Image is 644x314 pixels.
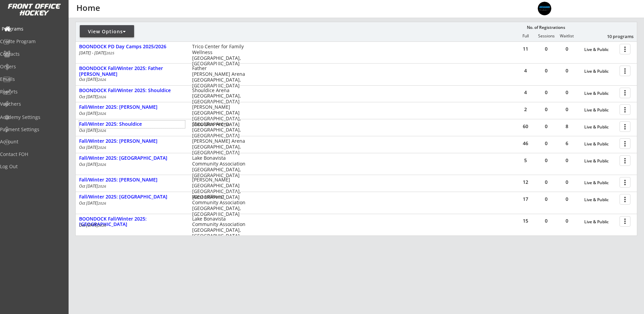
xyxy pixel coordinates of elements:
div: 0 [536,68,556,73]
div: 0 [557,90,577,95]
div: 11 [515,47,536,51]
div: Live & Public [584,47,616,52]
div: Oct [DATE] [79,128,183,133]
div: 2 [515,107,536,112]
div: Shouldice Arena [GEOGRAPHIC_DATA], [GEOGRAPHIC_DATA] [192,121,245,138]
div: 17 [515,197,536,202]
button: more_vert [620,44,630,54]
div: Live & Public [584,91,616,96]
em: 2026 [98,145,106,150]
div: View Options [80,28,134,35]
div: 0 [536,180,556,185]
em: 2025 [106,51,114,55]
em: 2026 [98,223,106,228]
div: [PERSON_NAME][GEOGRAPHIC_DATA] [GEOGRAPHIC_DATA], [GEOGRAPHIC_DATA] [192,104,245,127]
div: Fall/Winter 2025: [GEOGRAPHIC_DATA] [79,194,185,200]
em: 2026 [98,201,106,206]
div: 0 [536,141,556,146]
button: more_vert [620,88,630,98]
div: Live & Public [584,69,616,74]
button: more_vert [620,121,630,132]
div: [PERSON_NAME][GEOGRAPHIC_DATA] [GEOGRAPHIC_DATA], [GEOGRAPHIC_DATA] [192,177,245,200]
div: Oct [DATE] [79,184,183,188]
button: more_vert [620,155,630,166]
div: 0 [557,219,577,223]
div: BOONDOCK Fall/Winter 2025: Father [PERSON_NAME] [79,66,185,77]
div: 0 [536,47,556,51]
div: 0 [536,197,556,202]
button: more_vert [620,216,630,227]
em: 2026 [98,128,106,133]
div: 0 [557,47,577,51]
div: Oct [DATE] [79,145,183,150]
div: Fall/Winter 2025: [PERSON_NAME] [79,104,185,110]
div: Shouldice Arena [GEOGRAPHIC_DATA], [GEOGRAPHIC_DATA] [192,88,245,105]
div: Live & Public [584,180,616,185]
div: Fall/Winter 2025: Shouldice [79,121,185,127]
div: No. of Registrations [525,25,567,30]
div: Live & Public [584,197,616,202]
div: BOONDOCK PD Day Camps 2025/2026 [79,44,185,50]
div: Oct [DATE] [79,111,183,116]
div: 0 [536,124,556,129]
div: Oct [DATE] [79,95,183,99]
div: West Hillhurst Community Association [GEOGRAPHIC_DATA], [GEOGRAPHIC_DATA] [192,194,245,217]
em: 2026 [98,77,106,82]
div: 4 [515,68,536,73]
button: more_vert [620,194,630,205]
div: Father [PERSON_NAME] Arena [GEOGRAPHIC_DATA], [GEOGRAPHIC_DATA] [192,66,245,88]
div: Oct [DATE] [79,201,183,205]
div: Trico Center for Family Wellness [GEOGRAPHIC_DATA], [GEOGRAPHIC_DATA] [192,44,245,67]
div: 0 [557,180,577,185]
em: 2026 [98,184,106,189]
div: [PERSON_NAME] Arena [GEOGRAPHIC_DATA], [GEOGRAPHIC_DATA] [192,138,245,155]
div: 12 [515,180,536,185]
div: 0 [536,158,556,163]
div: 0 [536,219,556,223]
div: 60 [515,124,536,129]
div: 46 [515,141,536,146]
div: 4 [515,90,536,95]
div: Oct [DATE] [79,77,183,82]
div: Waitlist [556,34,577,38]
em: 2026 [98,94,106,99]
em: 2026 [98,111,106,116]
div: Oct [DATE] [79,162,183,167]
div: Live & Public [584,108,616,112]
div: Live & Public [584,220,616,224]
div: Live & Public [584,125,616,129]
div: 0 [536,107,556,112]
div: Fall/Winter 2025: [PERSON_NAME] [79,138,185,144]
em: 2026 [98,162,106,167]
div: Sessions [536,34,556,38]
div: [DATE] - [DATE] [79,51,183,55]
div: 0 [557,158,577,163]
div: Fall/Winter 2025: [GEOGRAPHIC_DATA] [79,155,185,161]
div: BOONDOCK Fall/Winter 2025: [GEOGRAPHIC_DATA] [79,216,185,228]
div: Lake Bonavista Community Association [GEOGRAPHIC_DATA], [GEOGRAPHIC_DATA] [192,155,245,178]
button: more_vert [620,138,630,149]
div: 15 [515,219,536,223]
div: 0 [557,107,577,112]
div: 10 programs [598,33,633,39]
div: Fall/Winter 2025: [PERSON_NAME] [79,177,185,183]
div: 8 [557,124,577,129]
div: 6 [557,141,577,146]
button: more_vert [620,104,630,115]
div: Programs [2,27,63,31]
div: Lake Bonavista Community Association [GEOGRAPHIC_DATA], [GEOGRAPHIC_DATA] [192,216,245,239]
div: Live & Public [584,159,616,163]
div: 0 [536,90,556,95]
div: 5 [515,158,536,163]
div: 0 [557,197,577,202]
div: Full [515,34,536,38]
button: more_vert [620,177,630,188]
div: BOONDOCK Fall/Winter 2025: Shouldice [79,88,185,93]
div: Oct [DATE] [79,223,183,227]
button: more_vert [620,66,630,76]
div: 0 [557,68,577,73]
div: Live & Public [584,142,616,146]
